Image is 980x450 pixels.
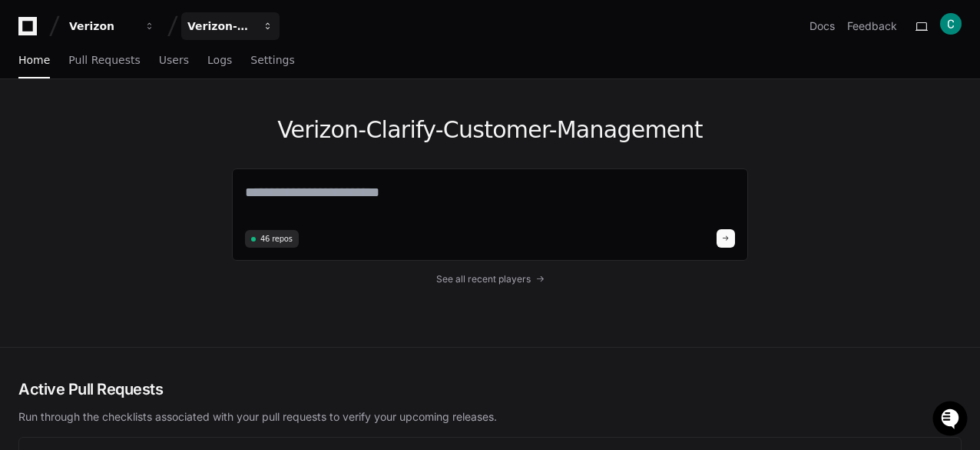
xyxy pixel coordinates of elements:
[52,115,252,130] div: Start new chat
[18,409,962,425] p: Run through the checklists associated with your pull requests to verify your upcoming releases.
[68,55,140,65] span: Pull Requests
[207,43,232,78] a: Logs
[15,62,280,86] div: Welcome
[232,116,748,144] h1: Verizon-Clarify-Customer-Management
[15,15,46,46] img: PlayerZero
[232,273,748,285] a: See all recent players
[69,18,135,34] div: Verizon
[250,43,294,78] a: Settings
[436,273,531,285] span: See all recent players
[250,55,294,65] span: Settings
[153,162,186,173] span: Pylon
[68,43,140,78] a: Pull Requests
[159,55,189,65] span: Users
[159,43,189,78] a: Users
[931,399,972,441] iframe: Open customer support
[108,161,186,173] a: Powered byPylon
[18,55,50,65] span: Home
[940,13,962,35] img: ACg8ocLppwQnxw-l5OtmKI-iEP35Q_s6KGgNRE1-Sh_Zn0Ge2or2sg=s96-c
[63,12,161,40] button: Verizon
[18,378,962,400] h2: Active Pull Requests
[809,18,835,34] a: Docs
[187,18,253,34] div: Verizon-Clarify-Customer-Management
[260,233,293,245] span: 46 repos
[15,115,43,142] img: 1736555170064-99ba0984-63c1-480f-8ee9-699278ef63ed
[181,12,280,40] button: Verizon-Clarify-Customer-Management
[52,130,200,142] div: We're offline, we'll be back soon
[847,18,897,34] button: Feedback
[261,119,280,138] button: Start new chat
[207,55,232,65] span: Logs
[18,43,50,78] a: Home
